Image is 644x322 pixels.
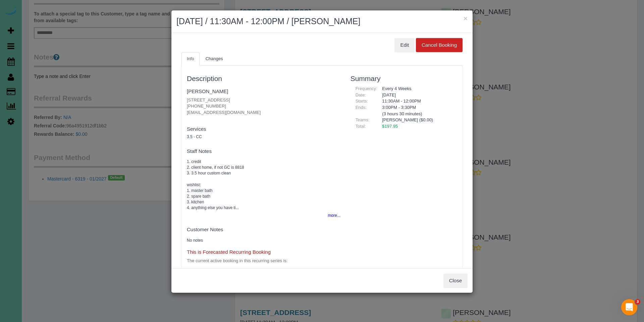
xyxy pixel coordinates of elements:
[621,299,637,315] iframe: Intercom live chat
[351,75,457,82] h3: Summary
[200,52,228,66] a: Changes
[187,267,240,272] span: [DATE] 11:30AM - 12:00PM
[377,105,457,117] div: 3:00PM - 3:30PM (3 hours 30 minutes)
[635,299,640,305] span: 3
[356,105,367,110] span: Ends:
[187,135,340,139] h5: 3.5 - CC
[187,149,340,154] h4: Staff Notes
[187,249,340,255] h4: This is Forecasted Recurring Booking
[356,86,377,91] span: Frequency:
[377,98,457,105] div: 11:30AM - 12:00PM
[464,15,468,22] button: ×
[206,56,223,61] span: Changes
[356,124,366,129] span: Total:
[356,117,370,122] span: Teams:
[176,15,468,28] h2: [DATE] / 11:30AM - 12:00PM / [PERSON_NAME]
[187,88,228,94] a: [PERSON_NAME]
[416,38,463,52] button: Cancel Booking
[394,38,415,52] button: Edit
[181,52,200,66] a: Info
[187,75,340,82] h3: Description
[356,92,366,97] span: Date:
[187,97,340,116] p: [STREET_ADDRESS] [PHONE_NUMBER] [EMAIL_ADDRESS][DOMAIN_NAME]
[377,86,457,92] div: Every 4 Weeks
[187,126,340,132] h4: Services
[187,56,194,61] span: Info
[382,117,452,123] li: [PERSON_NAME] ($0.00)
[187,227,340,233] h4: Customer Notes
[356,98,368,104] span: Starts:
[187,238,340,243] pre: No notes
[443,274,468,288] button: Close
[377,92,457,98] div: [DATE]
[324,211,340,220] button: more...
[382,124,398,129] span: $197.95
[187,258,340,264] p: The current active booking in this recurring series is:
[187,159,340,211] pre: 1. credit 2. client home, if not GC is 8818 3. 3.5 hour custom clean wishlist: 1. master bath 2. ...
